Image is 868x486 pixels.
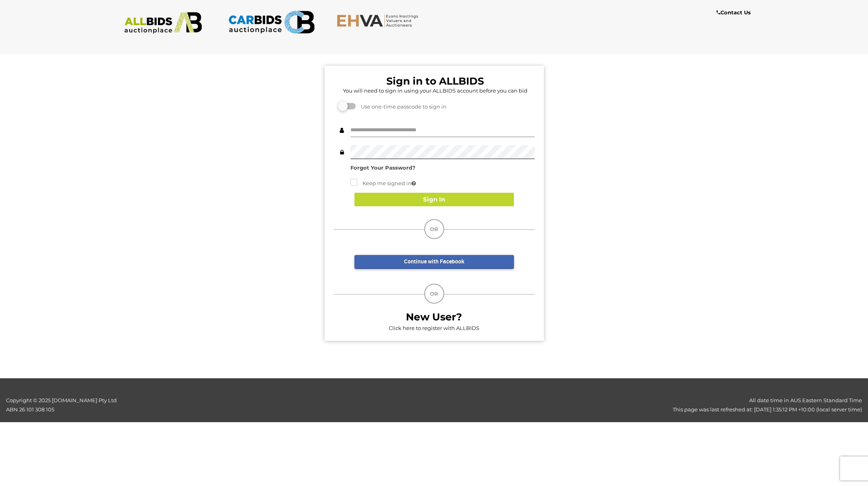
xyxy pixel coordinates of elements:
img: EHVA.com.au [337,14,423,27]
a: Forgot Your Password? [350,164,415,171]
div: OR [424,219,444,239]
b: Contact Us [716,9,751,16]
span: Use one-time passcode to sign in [357,103,447,110]
a: Continue with Facebook [354,255,514,269]
button: Sign In [354,193,514,207]
a: Click here to register with ALLBIDS [389,325,479,331]
a: Contact Us [716,8,753,17]
img: CARBIDS.com.au [228,8,315,36]
label: Keep me signed in [350,179,416,188]
h5: You will need to sign in using your ALLBIDS account before you can bid [336,88,535,93]
b: New User? [406,311,462,323]
img: ALLBIDS.com.au [120,12,207,34]
div: OR [424,284,444,304]
b: Sign in to ALLBIDS [386,75,484,87]
div: All date time in AUS Eastern Standard Time This page was last refreshed at: [DATE] 1:35:12 PM +10... [217,396,868,415]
